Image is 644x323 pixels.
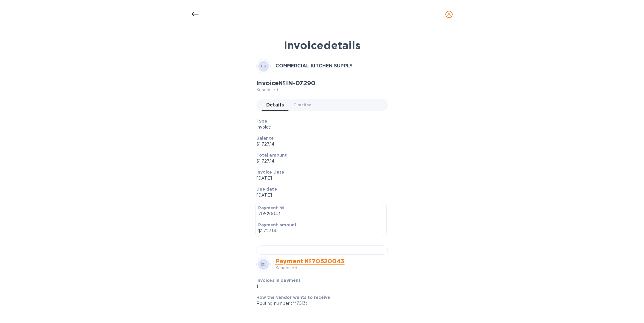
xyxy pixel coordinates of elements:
[258,211,384,217] p: 70520043
[256,307,383,313] div: Account number (**0406)
[442,7,456,21] button: close
[256,170,284,174] b: Invoice Date
[256,175,383,181] p: [DATE]
[266,101,284,109] span: Details
[256,87,315,93] p: Scheduled
[284,39,360,52] b: Invoice details
[258,222,297,227] b: Payment amount
[258,205,284,210] b: Payment №
[275,63,353,69] b: COMMERCIAL KITCHEN SUPPLY
[256,187,277,191] b: Due date
[294,102,312,108] span: Timeline
[258,228,384,234] p: $1,727.14
[256,119,267,123] b: Type
[256,158,383,164] p: $1,727.14
[256,192,383,198] p: [DATE]
[256,300,383,307] div: Routing number (**7513)
[275,265,345,271] p: Scheduled
[256,141,383,147] p: $1,727.14
[256,79,315,87] h2: Invoice № IN-07290
[256,153,287,157] b: Total amount
[256,278,301,283] b: Invoices in payment
[256,295,330,300] b: How the vendor wants to receive
[261,64,266,68] b: CS
[256,136,274,140] b: Balance
[256,283,341,290] p: 1
[256,124,383,130] p: Invoice
[275,257,345,265] a: Payment № 70520043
